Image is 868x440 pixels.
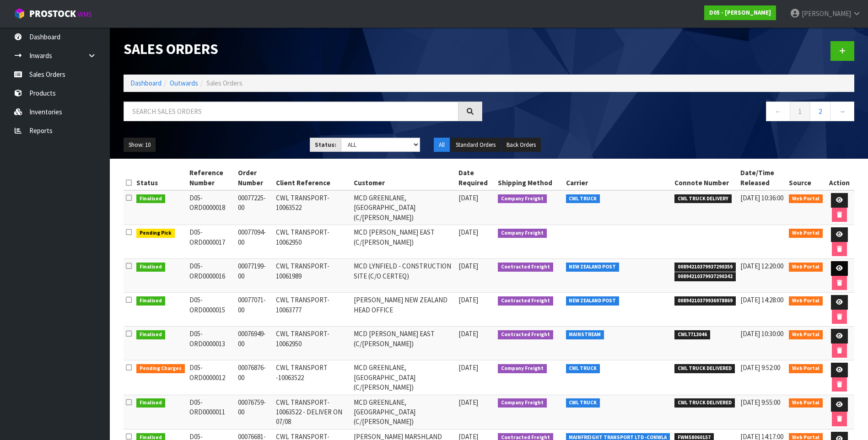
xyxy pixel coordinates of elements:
span: CWL TRUCK [566,194,600,204]
nav: Page navigation [496,102,855,124]
span: [DATE] 10:30:00 [740,329,783,338]
span: Company Freight [498,398,547,408]
td: 00077071-00 [236,293,274,327]
span: Company Freight [498,194,547,204]
th: Connote Number [672,166,738,190]
span: Web Portal [789,296,823,306]
td: D05-ORD0000011 [187,395,236,429]
th: Date Required [456,166,496,190]
th: Order Number [236,166,274,190]
span: [DATE] [458,398,478,407]
span: [DATE] 12:20:00 [740,262,783,270]
strong: D05 - [PERSON_NAME] [709,9,771,16]
button: Standard Orders [451,138,501,152]
td: MCD [PERSON_NAME] EAST (C/[PERSON_NAME]) [351,327,456,360]
h1: Sales Orders [124,41,482,57]
td: CWL TRANSPORT-10063522 - DELIVER ON 07/08 [274,395,351,429]
span: CWL TRUCK [566,364,600,373]
th: Reference Number [187,166,236,190]
td: MCD GREENLANE, [GEOGRAPHIC_DATA] (C/[PERSON_NAME]) [351,190,456,225]
th: Customer [351,166,456,190]
span: [DATE] [458,295,478,304]
span: CWL TRUCK DELIVERED [674,364,735,373]
span: Finalised [136,194,165,204]
td: 00076949-00 [236,327,274,360]
span: [DATE] [458,228,478,236]
th: Action [825,166,854,190]
td: CWL TRANSPORT-10062950 [274,225,351,259]
td: MCD [PERSON_NAME] EAST (C/[PERSON_NAME]) [351,225,456,259]
td: CWL TRANSPORT-10062950 [274,327,351,360]
th: Source [787,166,825,190]
span: 00894210379937290359 [674,263,736,272]
small: WMS [78,10,92,19]
td: D05-ORD0000017 [187,225,236,259]
td: MCD GREENLANE, [GEOGRAPHIC_DATA] (C/[PERSON_NAME]) [351,395,456,429]
th: Client Reference [274,166,351,190]
span: Web Portal [789,398,823,408]
span: [DATE] 10:36:00 [740,193,783,202]
td: 00077225-00 [236,190,274,225]
a: 1 [790,102,810,121]
span: CWL TRUCK DELIVERED [674,398,735,408]
span: [DATE] [458,329,478,338]
span: Web Portal [789,263,823,272]
th: Carrier [564,166,673,190]
a: Dashboard [130,79,162,87]
td: 00076759-00 [236,395,274,429]
span: [DATE] [458,193,478,202]
td: MCD GREENLANE, [GEOGRAPHIC_DATA] (C/[PERSON_NAME]) [351,360,456,395]
td: D05-ORD0000015 [187,293,236,327]
td: 00076876-00 [236,360,274,395]
span: [DATE] [458,363,478,372]
span: NEW ZEALAND POST [566,296,620,306]
a: ← [766,102,790,121]
a: 2 [810,102,830,121]
td: CWL TRANSPORT-10061989 [274,259,351,293]
span: Finalised [136,398,165,408]
span: Sales Orders [206,79,243,87]
span: [DATE] 9:52:00 [740,363,780,372]
span: Web Portal [789,194,823,204]
span: Pending Charges [136,364,185,373]
strong: Status: [315,141,336,149]
td: D05-ORD0000013 [187,327,236,360]
span: [DATE] 9:55:00 [740,398,780,407]
td: [PERSON_NAME] NEW ZEALAND HEAD OFFICE [351,293,456,327]
th: Shipping Method [496,166,564,190]
span: [DATE] [458,262,478,270]
td: D05-ORD0000018 [187,190,236,225]
span: Finalised [136,330,165,339]
span: CWL TRUCK [566,398,600,408]
td: CWL TRANSPORT -10063522 [274,360,351,395]
td: MCD LYNFIELD - CONSTRUCTION SITE (C/O CERTEQ) [351,259,456,293]
th: Status [134,166,187,190]
span: Pending Pick [136,229,175,238]
span: Web Portal [789,330,823,339]
td: 00077094-00 [236,225,274,259]
span: Web Portal [789,364,823,373]
button: Show: 10 [124,138,156,152]
span: Contracted Freight [498,263,553,272]
span: 00894210379936978869 [674,296,736,306]
a: Outwards [170,79,198,87]
a: → [830,102,854,121]
td: CWL TRANSPORT-10063522 [274,190,351,225]
button: All [434,138,450,152]
td: D05-ORD0000012 [187,360,236,395]
span: NEW ZEALAND POST [566,263,620,272]
span: Contracted Freight [498,296,553,306]
img: cube-alt.png [14,8,25,19]
td: CWL TRANSPORT-10063777 [274,293,351,327]
span: CWL TRUCK DELIVERY [674,194,732,204]
span: Contracted Freight [498,330,553,339]
span: CWL7713046 [674,330,710,339]
span: ProStock [29,8,76,20]
button: Back Orders [501,138,541,152]
span: [PERSON_NAME] [802,9,851,18]
span: Finalised [136,296,165,306]
input: Search sales orders [124,102,458,121]
td: D05-ORD0000016 [187,259,236,293]
span: MAINSTREAM [566,330,604,339]
span: Web Portal [789,229,823,238]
